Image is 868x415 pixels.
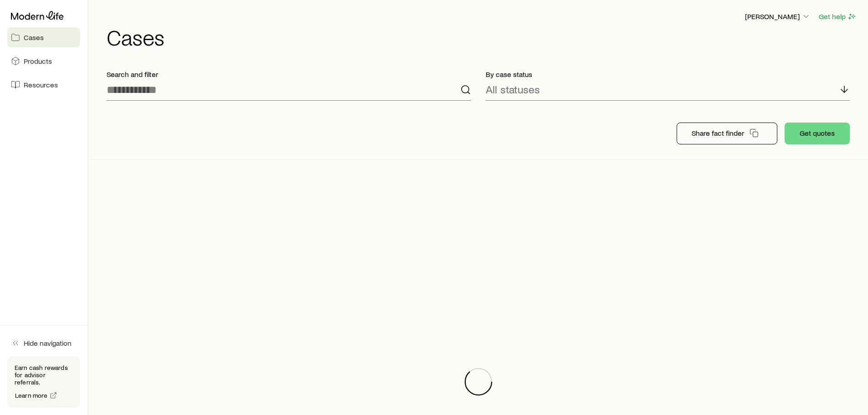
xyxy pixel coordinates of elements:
button: Get help [818,11,857,22]
a: Cases [7,27,80,47]
span: Resources [24,80,58,89]
h1: Cases [107,26,857,48]
button: Share fact finder [677,123,777,144]
button: [PERSON_NAME] [745,11,811,22]
span: Products [24,56,52,66]
p: Share fact finder [692,128,744,138]
span: Learn more [15,392,48,399]
div: Earn cash rewards for advisor referrals.Learn more [7,357,80,408]
p: By case status [486,70,850,79]
button: Hide navigation [7,333,80,353]
span: Cases [24,33,44,42]
button: Get quotes [785,123,850,144]
p: Search and filter [107,70,471,79]
p: [PERSON_NAME] [745,12,811,21]
a: Products [7,51,80,71]
p: All statuses [486,83,540,96]
a: Resources [7,75,80,95]
p: Earn cash rewards for advisor referrals. [15,364,73,386]
span: Hide navigation [24,338,72,348]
